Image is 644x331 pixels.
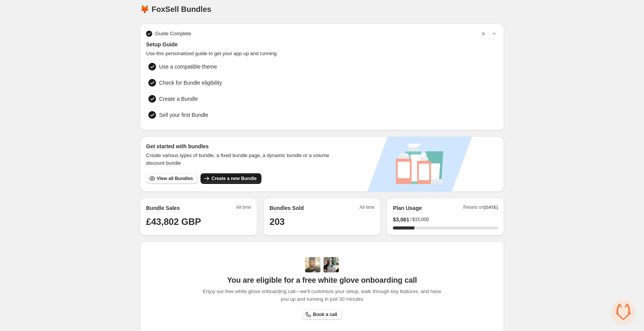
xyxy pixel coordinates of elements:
span: You are eligible for a free white glove onboarding call [227,275,417,285]
span: Setup Guide [146,41,498,48]
span: $15,000 [412,216,429,223]
span: All time [236,204,251,213]
h1: 203 [269,216,375,228]
img: Prakhar [324,257,339,272]
span: Use this personalized guide to get your app up and running. [146,50,498,57]
h2: Bundles Sold [269,204,304,212]
h1: 🦊 FoxSell Bundles [140,5,211,14]
span: Check for Bundle eligibility [159,79,222,87]
span: Create various types of bundle, a fixed bundle page, a dynamic bundle or a volume discount bundle [146,152,337,167]
h2: Plan Usage [393,204,422,212]
span: $ 3,061 [393,216,409,223]
a: Open chat [612,300,635,323]
span: All time [360,204,375,213]
span: Create a new Bundle [211,175,256,182]
span: View all Bundles [157,175,193,182]
a: Book a call [302,309,342,320]
div: / [393,216,498,223]
h1: £43,802 GBP [146,216,251,228]
h3: Get started with bundles [146,143,337,150]
span: Enjoy our free white glove onboarding call—we'll customize your setup, walk through key features,... [199,288,445,303]
span: Sell your first Bundle [159,111,269,119]
span: Create a Bundle [159,95,198,103]
h2: Bundle Sales [146,204,180,212]
button: View all Bundles [146,173,197,184]
span: Guide Complete [155,30,191,38]
button: Create a new Bundle [200,173,261,184]
span: [DATE] [484,205,498,210]
span: Book a call [313,311,337,318]
span: Use a compatible theme [159,63,217,70]
span: Resets on [463,204,498,213]
img: Adi [305,257,320,272]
